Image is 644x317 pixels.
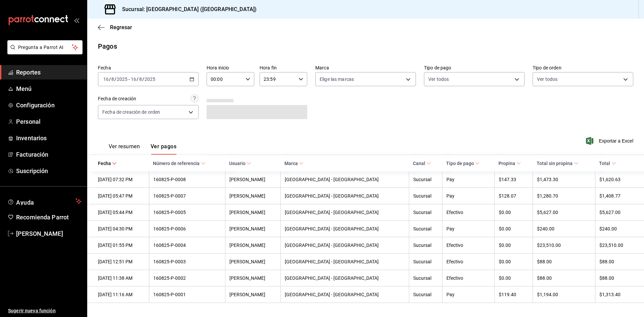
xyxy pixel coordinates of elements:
div: [GEOGRAPHIC_DATA] - [GEOGRAPHIC_DATA] [285,226,405,231]
span: Propina [498,161,521,166]
span: Facturación [16,150,82,159]
div: $5,627.00 [537,210,591,215]
div: Efectivo [446,275,490,281]
label: Marca [315,65,416,70]
div: $1,473.30 [537,177,591,182]
label: Tipo de orden [533,65,633,70]
div: $88.00 [537,259,591,264]
div: Sucursal [413,275,438,281]
div: 160825-P-0007 [153,193,221,199]
div: [DATE] 01:55 PM [98,243,145,248]
div: $128.07 [499,193,529,199]
div: $0.00 [499,243,529,248]
div: [DATE] 05:47 PM [98,193,145,199]
span: Usuario [229,161,251,166]
div: [PERSON_NAME] [229,226,277,231]
span: Fecha de creación de orden [102,109,160,115]
button: open_drawer_menu [74,17,79,23]
label: Hora fin [260,65,307,70]
span: Fecha [98,161,117,166]
div: navigation tabs [109,143,176,155]
div: $240.00 [537,226,591,231]
div: [GEOGRAPHIC_DATA] - [GEOGRAPHIC_DATA] [285,259,405,264]
div: [PERSON_NAME] [229,193,277,199]
div: Pay [446,226,490,231]
div: [PERSON_NAME] [229,177,277,182]
div: Sucursal [413,243,438,248]
div: $23,510.00 [537,243,591,248]
div: Efectivo [446,243,490,248]
div: 160825-P-0001 [153,292,221,297]
span: Pregunta a Parrot AI [18,44,72,51]
div: [PERSON_NAME] [229,292,277,297]
div: $1,408.77 [599,193,633,199]
span: / [109,76,111,82]
div: 160825-P-0008 [153,177,221,182]
button: Ver resumen [109,143,140,155]
div: Pagos [98,41,117,51]
div: [PERSON_NAME] [229,259,277,264]
div: $1,280.70 [537,193,591,199]
div: [GEOGRAPHIC_DATA] - [GEOGRAPHIC_DATA] [285,243,405,248]
label: Tipo de pago [424,65,525,70]
button: Ver pagos [151,143,176,155]
input: -- [111,76,114,82]
div: $240.00 [599,226,633,231]
span: Inventarios [16,134,82,143]
span: Número de referencia [153,161,205,166]
div: [PERSON_NAME] [229,275,277,281]
div: 160825-P-0003 [153,259,221,264]
span: Menú [16,84,82,93]
span: / [114,76,116,82]
span: Total sin propina [537,161,578,166]
div: Fecha de creación [98,95,136,102]
span: Marca [284,161,304,166]
div: 160825-P-0002 [153,275,221,281]
span: Regresar [110,24,132,31]
div: [GEOGRAPHIC_DATA] - [GEOGRAPHIC_DATA] [285,292,405,297]
div: [GEOGRAPHIC_DATA] - [GEOGRAPHIC_DATA] [285,275,405,281]
div: [GEOGRAPHIC_DATA] - [GEOGRAPHIC_DATA] [285,177,405,182]
div: $147.33 [499,177,529,182]
div: 160825-P-0004 [153,243,221,248]
div: [GEOGRAPHIC_DATA] - [GEOGRAPHIC_DATA] [285,210,405,215]
button: Regresar [98,24,132,31]
div: $88.00 [599,259,633,264]
span: Configuración [16,101,82,110]
span: Canal [413,161,431,166]
div: [DATE] 05:44 PM [98,210,145,215]
div: $5,627.00 [599,210,633,215]
span: Suscripción [16,166,82,175]
div: 160825-P-0006 [153,226,221,231]
div: Sucursal [413,193,438,199]
span: Ver todos [428,76,449,83]
div: $88.00 [599,275,633,281]
span: Tipo de pago [446,161,480,166]
div: $1,194.00 [537,292,591,297]
input: -- [130,76,137,82]
div: [DATE] 04:30 PM [98,226,145,231]
div: [DATE] 12:51 PM [98,259,145,264]
span: Total [599,161,616,166]
div: Efectivo [446,210,490,215]
span: Sugerir nueva función [8,307,82,314]
div: Sucursal [413,177,438,182]
div: $0.00 [499,226,529,231]
div: [DATE] 11:16 AM [98,292,145,297]
h3: Sucursal: [GEOGRAPHIC_DATA] ([GEOGRAPHIC_DATA]) [117,5,257,13]
span: Reportes [16,68,82,77]
button: Exportar a Excel [587,137,633,145]
span: / [142,76,144,82]
label: Fecha [98,65,199,70]
span: Ver todos [537,76,557,83]
div: $0.00 [499,275,529,281]
span: - [128,76,130,82]
div: Pay [446,177,490,182]
div: Sucursal [413,226,438,231]
input: -- [139,76,142,82]
span: Ayuda [16,197,73,205]
div: $0.00 [499,259,529,264]
input: ---- [144,76,156,82]
div: Sucursal [413,259,438,264]
div: Efectivo [446,259,490,264]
